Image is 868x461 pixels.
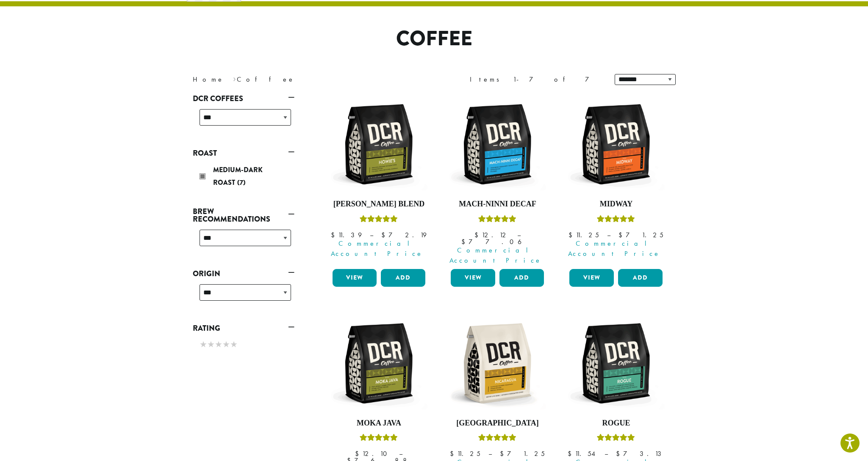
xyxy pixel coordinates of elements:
span: Commercial Account Price [445,245,546,266]
bdi: 73.13 [616,449,665,458]
button: Add [618,269,663,287]
h4: Moka Java [330,419,428,428]
a: View [569,269,614,287]
bdi: 11.25 [568,230,599,239]
div: Rated 5.00 out of 5 [478,214,516,227]
h4: Mach-Ninni Decaf [449,200,546,209]
span: – [399,449,402,458]
span: $ [618,230,626,239]
img: DCR-12oz-Mach-Ninni-Decaf-Stock-scaled.png [449,96,546,193]
img: DCR-12oz-Nicaragua-Stock-scaled.png [449,315,546,412]
span: – [605,449,608,458]
a: View [333,269,377,287]
bdi: 11.54 [568,449,596,458]
span: Commercial Account Price [327,239,428,259]
h4: [GEOGRAPHIC_DATA] [449,419,546,428]
bdi: 11.39 [331,230,362,239]
div: Roast [193,160,294,194]
bdi: 71.25 [500,449,545,458]
span: ★ [230,338,238,351]
bdi: 12.12 [474,230,509,239]
span: – [607,230,610,239]
h4: Rogue [567,419,665,428]
span: $ [450,449,457,458]
bdi: 12.10 [355,449,391,458]
span: $ [381,230,388,239]
a: Mach-Ninni DecafRated 5.00 out of 5 Commercial Account Price [449,96,546,266]
span: $ [474,230,482,239]
span: ★ [215,338,222,351]
a: Origin [193,266,294,281]
span: ★ [207,338,215,351]
bdi: 77.06 [461,237,534,246]
span: $ [331,230,338,239]
button: Add [499,269,544,287]
img: DCR-12oz-Howies-Stock-scaled.png [330,96,427,193]
h4: Midway [567,200,665,209]
bdi: 71.25 [618,230,663,239]
div: Brew Recommendations [193,226,294,256]
span: – [517,230,521,239]
span: › [233,71,236,85]
h1: Coffee [186,27,682,51]
div: Rated 5.00 out of 5 [360,433,398,445]
div: Rating [193,335,294,355]
span: – [488,449,492,458]
span: (7) [237,178,246,187]
div: Rated 5.00 out of 5 [597,214,635,227]
img: DCR-12oz-Midway-Stock-scaled.png [567,96,665,193]
div: Rated 5.00 out of 5 [597,433,635,445]
bdi: 72.19 [381,230,427,239]
span: – [370,230,373,239]
a: View [451,269,495,287]
a: Rating [193,321,294,335]
bdi: 11.25 [450,449,480,458]
span: $ [355,449,362,458]
div: Rated 4.67 out of 5 [360,214,398,227]
div: Rated 5.00 out of 5 [478,433,516,445]
div: Items 1-7 of 7 [470,74,602,85]
div: Origin [193,281,294,311]
a: DCR Coffees [193,91,294,106]
span: $ [568,230,576,239]
a: Brew Recommendations [193,204,294,226]
span: $ [568,449,575,458]
span: ★ [200,338,207,351]
span: Medium-Dark Roast [213,165,263,187]
span: Commercial Account Price [564,239,665,259]
span: ★ [222,338,230,351]
div: DCR Coffees [193,106,294,136]
span: $ [461,237,469,246]
h4: [PERSON_NAME] Blend [330,200,428,209]
a: Home [193,75,224,84]
nav: Breadcrumb [193,74,422,85]
img: DCR-12oz-Rogue-Stock-scaled.png [567,315,665,412]
img: DCR-12oz-Moka-Java-Stock-scaled.png [330,315,427,412]
a: Roast [193,146,294,160]
button: Add [381,269,425,287]
a: [PERSON_NAME] BlendRated 4.67 out of 5 Commercial Account Price [330,96,428,266]
span: $ [616,449,623,458]
a: MidwayRated 5.00 out of 5 Commercial Account Price [567,96,665,266]
span: $ [500,449,507,458]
